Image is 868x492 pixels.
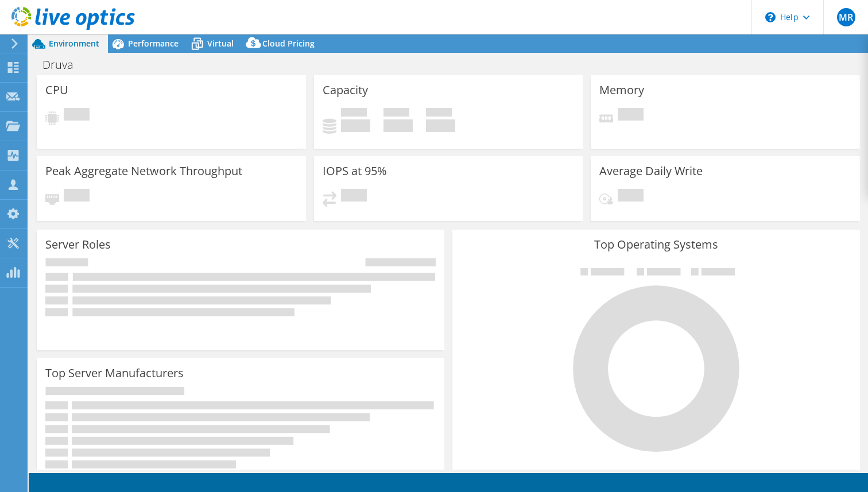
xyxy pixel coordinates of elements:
h3: Top Server Manufacturers [45,367,184,379]
span: Used [341,108,367,119]
span: Pending [64,189,90,204]
h3: CPU [45,84,68,96]
h3: Peak Aggregate Network Throughput [45,165,242,177]
span: Pending [618,108,644,123]
span: MR [837,8,855,26]
h4: 0 GiB [426,119,455,132]
span: Pending [618,189,644,204]
span: Free [383,108,409,119]
span: Performance [128,38,179,49]
h3: Memory [599,84,644,96]
span: Virtual [207,38,234,49]
span: Environment [49,38,99,49]
h4: 0 GiB [383,119,413,132]
span: Pending [64,108,90,123]
span: Pending [341,189,367,204]
svg: \n [765,12,776,22]
h3: IOPS at 95% [323,165,387,177]
h3: Server Roles [45,238,111,251]
span: Cloud Pricing [262,38,315,49]
h4: 0 GiB [341,119,370,132]
h3: Capacity [323,84,368,96]
h3: Top Operating Systems [461,238,851,251]
h1: Druva [37,59,91,71]
h3: Average Daily Write [599,165,703,177]
span: Total [426,108,452,119]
